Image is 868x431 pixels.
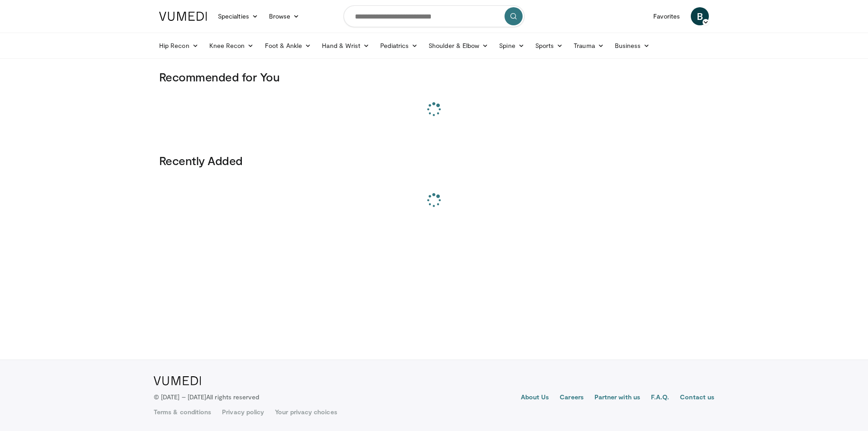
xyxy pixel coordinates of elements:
a: Foot & Ankle [259,37,317,55]
a: F.A.Q. [651,393,669,403]
img: VuMedi Logo [154,376,201,385]
a: Browse [264,7,305,25]
a: Specialties [212,7,264,25]
span: All rights reserved [206,393,259,401]
a: Business [609,37,656,55]
input: Search topics, interventions [344,5,524,27]
a: Shoulder & Elbow [423,37,494,55]
h3: Recommended for You [159,70,709,84]
a: Privacy policy [222,407,264,417]
a: Hand & Wrist [316,37,375,55]
a: Terms & conditions [154,407,211,417]
a: Favorites [648,7,685,25]
h3: Recently Added [159,153,709,168]
a: Careers [560,393,584,403]
a: About Us [521,393,549,403]
a: Contact us [680,393,714,403]
img: VuMedi Logo [159,12,207,21]
a: Your privacy choices [275,407,337,417]
p: © [DATE] – [DATE] [154,393,259,402]
a: Hip Recon [154,37,204,55]
a: Pediatrics [375,37,423,55]
a: Sports [530,37,569,55]
a: Knee Recon [204,37,259,55]
a: B [691,7,709,25]
a: Partner with us [594,393,640,403]
a: Spine [494,37,529,55]
a: Trauma [568,37,609,55]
